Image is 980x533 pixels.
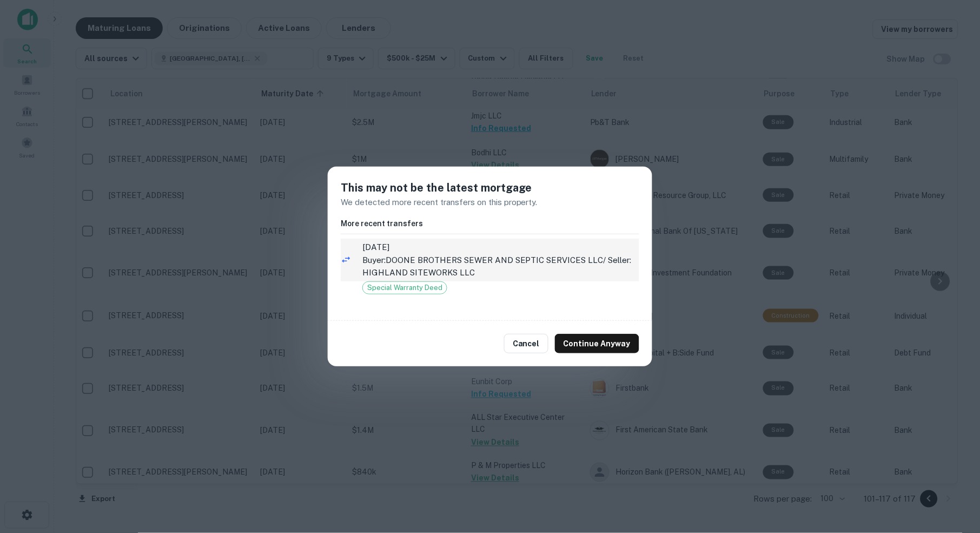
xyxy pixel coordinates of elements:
[362,254,639,279] p: Buyer: DOONE BROTHERS SEWER AND SEPTIC SERVICES LLC / Seller: HIGHLAND SITEWORKS LLC
[341,196,639,209] p: We detected more recent transfers on this property.
[555,334,639,353] button: Continue Anyway
[504,334,548,353] button: Cancel
[362,281,447,294] div: Special Warranty Deed
[926,446,980,498] iframe: Chat Widget
[341,218,639,229] h6: More recent transfers
[362,241,639,254] span: [DATE]
[363,282,447,293] span: Special Warranty Deed
[341,180,639,196] h5: This may not be the latest mortgage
